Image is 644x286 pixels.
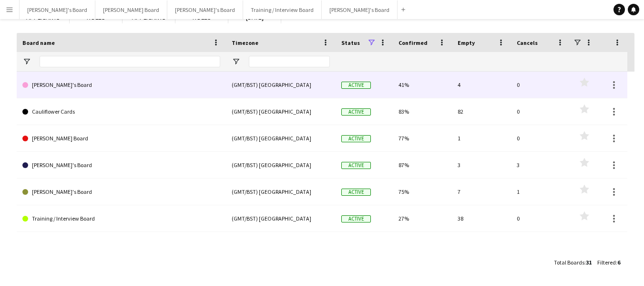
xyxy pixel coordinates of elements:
[452,72,511,98] div: 4
[393,98,452,125] div: 83%
[226,125,336,151] div: (GMT/BST) [GEOGRAPHIC_DATA]
[232,39,258,46] span: Timezone
[226,205,336,232] div: (GMT/BST) [GEOGRAPHIC_DATA]
[554,259,584,266] span: Total Boards
[511,179,570,205] div: 1
[22,125,220,152] a: [PERSON_NAME] Board
[517,39,538,46] span: Cancels
[452,179,511,205] div: 7
[554,253,592,272] div: :
[597,259,616,266] span: Filtered
[243,0,322,19] button: Training / Interview Board
[452,205,511,232] div: 38
[341,135,371,142] span: Active
[597,253,620,272] div: :
[226,152,336,178] div: (GMT/BST) [GEOGRAPHIC_DATA]
[511,125,570,151] div: 0
[586,259,592,266] span: 31
[226,72,336,98] div: (GMT/BST) [GEOGRAPHIC_DATA]
[341,39,360,46] span: Status
[393,152,452,178] div: 87%
[249,56,330,67] input: Timezone Filter Input
[22,39,55,46] span: Board name
[458,39,475,46] span: Empty
[95,0,167,19] button: [PERSON_NAME] Board
[393,205,452,232] div: 27%
[22,152,220,179] a: [PERSON_NAME]'s Board
[511,98,570,125] div: 0
[452,152,511,178] div: 3
[393,125,452,151] div: 77%
[399,39,428,46] span: Confirmed
[22,57,31,66] button: Open Filter Menu
[452,125,511,151] div: 1
[341,82,371,89] span: Active
[341,215,371,222] span: Active
[20,0,95,19] button: [PERSON_NAME]'s Board
[22,205,220,232] a: Training / Interview Board
[232,57,240,66] button: Open Filter Menu
[22,72,220,98] a: [PERSON_NAME]'s Board
[40,56,220,67] input: Board name Filter Input
[511,72,570,98] div: 0
[167,0,243,19] button: [PERSON_NAME]'s Board
[393,179,452,205] div: 75%
[511,205,570,232] div: 0
[341,108,371,116] span: Active
[341,189,371,196] span: Active
[226,98,336,125] div: (GMT/BST) [GEOGRAPHIC_DATA]
[22,179,220,205] a: [PERSON_NAME]'s Board
[617,259,620,266] span: 6
[341,162,371,169] span: Active
[226,179,336,205] div: (GMT/BST) [GEOGRAPHIC_DATA]
[22,98,220,125] a: Cauliflower Cards
[393,72,452,98] div: 41%
[511,152,570,178] div: 3
[322,0,398,19] button: [PERSON_NAME]'s Board
[452,98,511,125] div: 82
